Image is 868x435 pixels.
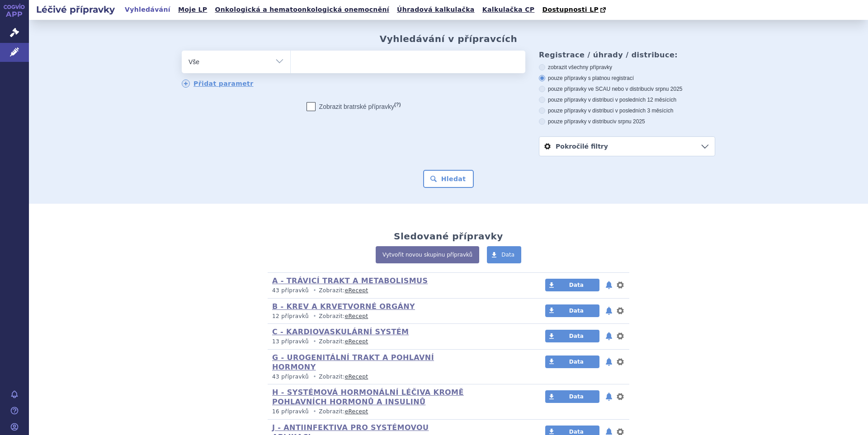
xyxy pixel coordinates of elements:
span: v srpnu 2025 [651,86,682,92]
a: Úhradová kalkulačka [394,4,477,16]
a: Dostupnosti LP [539,4,610,16]
button: Hledat [423,170,474,188]
a: eRecept [345,287,368,294]
h2: Vyhledávání v přípravcích [380,33,518,44]
span: Data [569,393,584,400]
span: 12 přípravků [272,313,309,319]
button: nastavení [616,280,625,290]
span: 16 přípravků [272,408,309,415]
a: Data [545,390,599,403]
label: pouze přípravky s platnou registrací [539,75,715,82]
span: 13 přípravků [272,338,309,345]
button: notifikace [604,391,613,402]
a: eRecept [345,408,368,415]
a: eRecept [345,374,368,380]
a: eRecept [345,338,368,345]
p: Zobrazit: [272,408,466,416]
span: Dostupnosti LP [542,6,599,13]
p: Zobrazit: [272,338,466,346]
a: H - SYSTÉMOVÁ HORMONÁLNÍ LÉČIVA KROMĚ POHLAVNÍCH HORMONŮ A INSULINŮ [272,388,464,406]
p: Zobrazit: [272,373,466,381]
a: A - TRÁVICÍ TRAKT A METABOLISMUS [272,276,428,285]
label: pouze přípravky ve SCAU nebo v distribuci [539,85,715,93]
a: Vyhledávání [122,4,173,16]
a: Data [545,304,599,317]
span: Data [501,252,514,258]
a: G - UROGENITÁLNÍ TRAKT A POHLAVNÍ HORMONY [272,353,434,371]
a: B - KREV A KRVETVORNÉ ORGÁNY [272,302,415,311]
span: 43 přípravků [272,287,309,294]
span: Data [569,308,584,314]
button: nastavení [616,305,625,316]
a: Moje LP [175,4,210,16]
span: v srpnu 2025 [613,118,645,125]
a: Přidat parametr [182,80,254,88]
label: pouze přípravky v distribuci [539,118,715,125]
button: notifikace [604,331,613,341]
label: pouze přípravky v distribuci v posledních 3 měsících [539,107,715,114]
i: • [311,373,319,381]
p: Zobrazit: [272,313,466,320]
button: notifikace [604,356,613,367]
abbr: (?) [394,102,401,108]
i: • [311,408,319,416]
a: Data [545,279,599,291]
button: nastavení [616,356,625,367]
label: Zobrazit bratrské přípravky [307,102,401,111]
label: pouze přípravky v distribuci v posledních 12 měsících [539,96,715,103]
a: Vytvořit novou skupinu přípravků [376,246,479,263]
a: C - KARDIOVASKULÁRNÍ SYSTÉM [272,327,409,336]
i: • [311,338,319,346]
span: Data [569,429,584,435]
i: • [311,287,319,295]
a: eRecept [345,313,368,319]
span: Data [569,333,584,339]
span: 43 přípravků [272,374,309,380]
button: notifikace [604,280,613,290]
button: nastavení [616,331,625,341]
a: Onkologická a hematoonkologická onemocnění [212,4,392,16]
span: Data [569,359,584,365]
a: Data [545,355,599,368]
span: Data [569,282,584,288]
i: • [311,313,319,320]
label: zobrazit všechny přípravky [539,64,715,71]
p: Zobrazit: [272,287,466,295]
button: notifikace [604,305,613,316]
a: Data [545,330,599,342]
a: Kalkulačka CP [480,4,538,16]
h2: Léčivé přípravky [29,3,122,16]
h2: Sledované přípravky [394,231,503,242]
h3: Registrace / úhrady / distribuce: [539,51,715,59]
button: nastavení [616,391,625,402]
a: Pokročilé filtry [539,137,715,156]
a: Data [487,246,521,263]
